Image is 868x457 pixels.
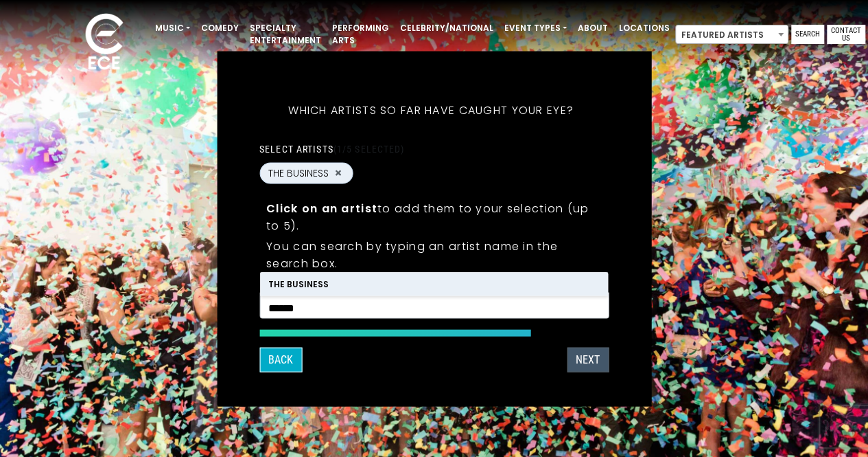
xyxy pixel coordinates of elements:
[259,142,404,155] label: Select artists
[260,272,607,296] li: THE BUSINESS
[327,16,395,52] a: Performing Arts
[268,166,329,180] span: THE BUSINESS
[259,85,602,135] h5: Which artists so far have caught your eye?
[196,16,244,40] a: Comedy
[333,167,344,179] button: Remove THE BUSINESS
[567,347,609,372] button: Next
[827,25,865,44] a: Contact Us
[268,301,600,313] textarea: Search
[791,25,824,44] a: Search
[266,199,602,234] p: to add them to your selection (up to 5).
[676,25,788,45] span: Featured Artists
[259,347,302,372] button: Back
[266,200,377,216] strong: Click on an artist
[70,10,139,76] img: ece_new_logo_whitev2-1.png
[572,16,613,40] a: About
[244,16,327,52] a: Specialty Entertainment
[150,16,196,40] a: Music
[675,25,788,44] span: Featured Artists
[266,237,602,271] p: You can search by typing an artist name in the search box.
[333,143,405,154] span: (1/5 selected)
[613,16,675,40] a: Locations
[395,16,499,40] a: Celebrity/National
[499,16,572,40] a: Event Types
